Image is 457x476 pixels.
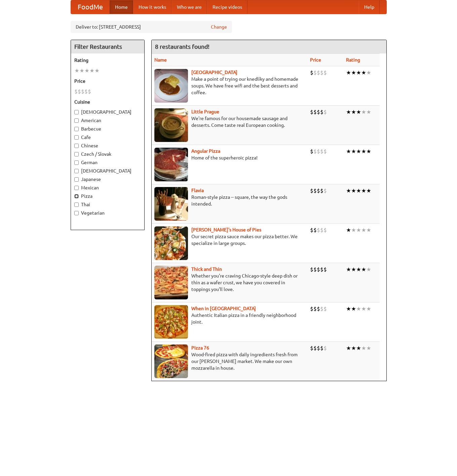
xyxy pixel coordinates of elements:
[78,88,81,95] li: $
[74,194,79,198] input: Pizza
[133,0,172,14] a: How it works
[84,88,88,95] li: $
[74,117,141,124] label: American
[74,159,141,166] label: German
[310,57,321,63] a: Price
[323,226,327,234] li: $
[154,154,305,161] p: Home of the superheroic pizza!
[88,88,91,95] li: $
[313,148,317,155] li: $
[74,99,141,105] h5: Cuisine
[351,305,356,313] li: ★
[74,201,141,208] label: Thai
[313,266,317,273] li: $
[154,233,305,247] p: Our secret pizza sauce makes our pizza better. We specialize in large groups.
[191,345,209,351] a: Pizza 76
[313,226,317,234] li: $
[366,108,371,116] li: ★
[191,148,220,154] a: Angular Pizza
[351,344,356,352] li: ★
[346,344,351,352] li: ★
[351,187,356,194] li: ★
[317,187,320,194] li: $
[191,306,256,311] a: When in [GEOGRAPHIC_DATA]
[320,108,323,116] li: $
[74,203,79,207] input: Thai
[154,226,188,260] img: luigis.jpg
[323,305,327,313] li: $
[359,0,380,14] a: Help
[74,134,141,141] label: Cafe
[346,108,351,116] li: ★
[317,344,320,352] li: $
[310,148,313,155] li: $
[351,226,356,234] li: ★
[154,344,188,378] img: pizza76.jpg
[310,344,313,352] li: $
[366,148,371,155] li: ★
[317,305,320,313] li: $
[154,76,305,96] p: Make a point of trying our knedlíky and homemade soups. We have free wifi and the best desserts a...
[191,109,219,114] a: Little Prague
[74,186,79,190] input: Mexican
[361,108,366,116] li: ★
[366,226,371,234] li: ★
[211,24,227,30] a: Change
[74,125,141,132] label: Barbecue
[356,69,361,76] li: ★
[361,305,366,313] li: ★
[346,148,351,155] li: ★
[313,108,317,116] li: $
[154,351,305,371] p: Wood-fired pizza with daily ingredients fresh from our [PERSON_NAME] market. We make our own mozz...
[191,70,237,75] a: [GEOGRAPHIC_DATA]
[346,187,351,194] li: ★
[74,210,141,216] label: Vegetarian
[366,187,371,194] li: ★
[191,266,222,272] a: Thick and Thin
[110,0,133,14] a: Home
[74,168,141,174] label: [DEMOGRAPHIC_DATA]
[191,188,204,193] a: Flavia
[74,184,141,191] label: Mexican
[366,69,371,76] li: ★
[356,305,361,313] li: ★
[366,266,371,273] li: ★
[323,266,327,273] li: $
[74,151,141,157] label: Czech / Slovak
[154,312,305,325] p: Authentic Italian pizza in a friendly neighborhood joint.
[74,118,79,123] input: American
[351,148,356,155] li: ★
[154,272,305,293] p: Whether you're craving Chicago-style deep dish or thin as a wafer crust, we have you covered in t...
[323,344,327,352] li: $
[313,344,317,352] li: $
[310,187,313,194] li: $
[74,193,141,199] label: Pizza
[320,148,323,155] li: $
[74,127,79,131] input: Barbecue
[320,305,323,313] li: $
[317,108,320,116] li: $
[361,148,366,155] li: ★
[356,148,361,155] li: ★
[313,305,317,313] li: $
[154,305,188,339] img: wheninrome.jpg
[84,67,89,74] li: ★
[154,115,305,129] p: We're famous for our housemade sausage and desserts. Come taste real European cooking.
[74,176,141,183] label: Japanese
[313,69,317,76] li: $
[74,160,79,165] input: German
[361,69,366,76] li: ★
[356,266,361,273] li: ★
[323,108,327,116] li: $
[310,305,313,313] li: $
[310,108,313,116] li: $
[94,67,100,74] li: ★
[317,148,320,155] li: $
[361,187,366,194] li: ★
[361,226,366,234] li: ★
